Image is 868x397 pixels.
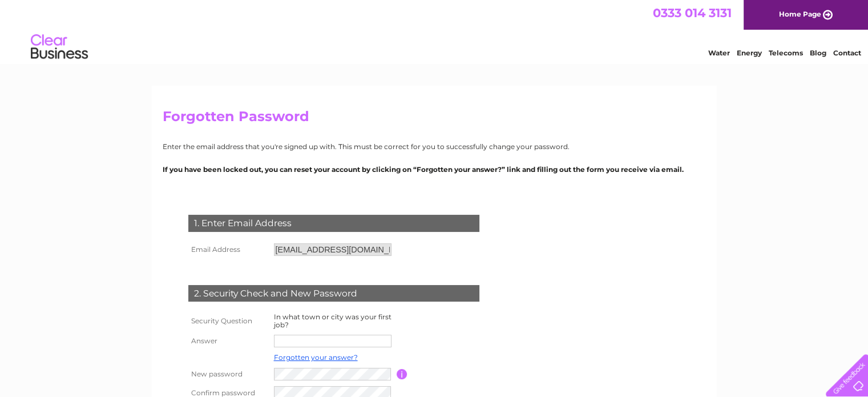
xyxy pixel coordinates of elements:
[397,369,407,379] input: Information
[737,49,762,57] a: Energy
[833,49,861,57] a: Contact
[185,310,271,332] th: Security Question
[708,49,730,57] a: Water
[163,141,706,152] p: Enter the email address that you're signed up with. This must be correct for you to successfully ...
[810,49,826,57] a: Blog
[769,49,803,57] a: Telecoms
[188,285,479,302] div: 2. Security Check and New Password
[163,109,706,130] h2: Forgotten Password
[653,6,732,20] a: 0333 014 3131
[163,164,706,175] p: If you have been locked out, you can reset your account by clicking on “Forgotten your answer?” l...
[188,215,479,232] div: 1. Enter Email Address
[274,353,358,362] a: Forgotten your answer?
[165,6,704,55] div: Clear Business is a trading name of Verastar Limited (registered in [GEOGRAPHIC_DATA] No. 3667643...
[30,30,88,65] img: logo.png
[274,312,391,329] label: In what town or city was your first job?
[185,332,271,350] th: Answer
[185,365,271,383] th: New password
[185,240,271,259] th: Email Address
